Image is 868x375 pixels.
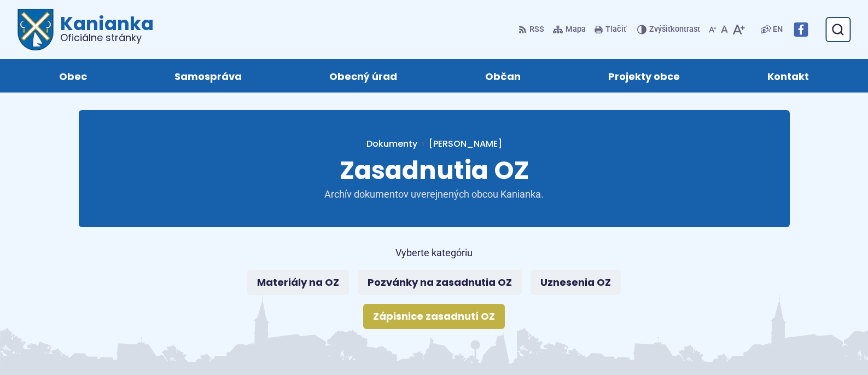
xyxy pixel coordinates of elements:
[54,14,154,43] span: Kanianka
[592,18,628,41] button: Tlačiť
[529,23,544,36] span: RSS
[296,59,430,93] a: Obecný úrad
[719,18,730,41] button: Nastaviť pôvodnú veľkosť písma
[174,59,242,93] span: Samospráva
[605,25,626,34] span: Tlačiť
[773,23,783,36] span: EN
[730,18,747,41] button: Zväčšiť veľkosť písma
[329,59,397,93] span: Obecný úrad
[358,270,522,295] a: Pozvánky na zasadnutia OZ
[18,9,54,50] img: Prejsť na domovskú stránku
[637,18,702,41] button: Zvýšiťkontrast
[794,22,808,37] img: Prejsť na Facebook stránku
[26,59,120,93] a: Obec
[59,59,87,93] span: Obec
[247,270,349,295] a: Materiály na OZ
[531,270,621,295] a: Uznesenia OZ
[60,33,154,43] span: Oficiálne stránky
[363,304,505,329] a: Zápisnice zasadnutí OZ
[551,18,588,41] a: Mapa
[735,59,842,93] a: Kontakt
[240,245,628,262] p: Vyberte kategóriu
[366,137,417,150] a: Dokumenty
[519,18,546,41] a: RSS
[575,59,713,93] a: Projekty obce
[608,59,680,93] span: Projekty obce
[340,153,529,188] span: Zasadnutia OZ
[452,59,554,93] a: Občan
[429,137,502,150] span: [PERSON_NAME]
[18,9,154,50] a: Logo Kanianka, prejsť na domovskú stránku.
[649,25,700,34] span: kontrast
[649,25,671,34] span: Zvýšiť
[303,188,566,201] p: Archív dokumentov uverejnených obcou Kanianka.
[417,137,502,150] a: [PERSON_NAME]
[707,18,719,41] button: Zmenšiť veľkosť písma
[771,23,785,36] a: EN
[485,59,521,93] span: Občan
[142,59,275,93] a: Samospráva
[767,59,809,93] span: Kontakt
[566,23,586,36] span: Mapa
